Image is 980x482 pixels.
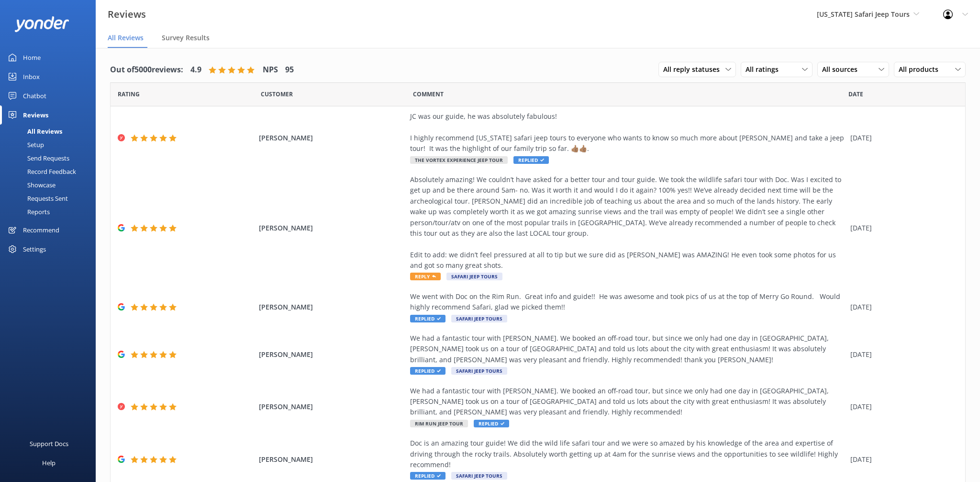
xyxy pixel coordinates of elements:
[848,90,863,99] span: Date
[850,349,953,360] div: [DATE]
[23,86,46,105] div: Chatbot
[746,64,784,75] span: All ratings
[410,438,846,470] div: Doc is an amazing tour guide! We did the wild life safari tour and we were so amazed by his knowl...
[42,453,56,472] div: Help
[822,64,863,75] span: All sources
[410,367,445,375] span: Replied
[108,33,144,43] span: All Reviews
[6,205,96,218] a: Reports
[6,178,96,192] a: Showcase
[410,472,445,480] span: Replied
[259,349,405,360] span: [PERSON_NAME]
[259,223,405,233] span: [PERSON_NAME]
[6,138,44,151] div: Setup
[259,454,405,465] span: [PERSON_NAME]
[451,472,507,480] span: Safari Jeep Tours
[410,333,846,365] div: We had a fantastic tour with [PERSON_NAME]. We booked an off-road tour, but since we only had one...
[410,291,846,313] div: We went with Doc on the Rim Run. Great info and guide!! He was awesome and took pics of us at the...
[899,64,944,75] span: All products
[118,90,140,99] span: Date
[410,420,468,427] span: Rim Run Jeep Tour
[410,315,445,322] span: Replied
[850,302,953,312] div: [DATE]
[451,315,507,322] span: Safari Jeep Tours
[30,434,68,453] div: Support Docs
[817,10,910,19] span: [US_STATE] Safari Jeep Tours
[850,454,953,465] div: [DATE]
[513,156,549,164] span: Replied
[410,174,846,271] div: Absolutely amazing! We couldn’t have asked for a better tour and tour guide. We took the wildlife...
[263,64,278,76] h4: NPS
[23,220,59,240] div: Recommend
[474,420,509,427] span: Replied
[259,133,405,143] span: [PERSON_NAME]
[850,223,953,233] div: [DATE]
[6,192,68,205] div: Requests Sent
[850,133,953,143] div: [DATE]
[23,105,48,125] div: Reviews
[23,48,41,67] div: Home
[6,165,96,178] a: Record Feedback
[23,240,46,259] div: Settings
[14,16,69,32] img: yonder-white-logo.png
[6,192,96,205] a: Requests Sent
[162,33,210,43] span: Survey Results
[413,90,444,99] span: Question
[410,156,508,164] span: The Vortex Experience Jeep Tour
[6,151,96,165] a: Send Requests
[6,138,96,151] a: Setup
[6,178,56,192] div: Showcase
[446,273,502,280] span: Safari Jeep Tours
[410,111,846,154] div: JC was our guide, he was absolutely fabulous! I highly recommend [US_STATE] safari jeep tours to ...
[190,64,201,76] h4: 4.9
[23,67,40,86] div: Inbox
[108,7,146,22] h3: Reviews
[6,125,62,138] div: All Reviews
[6,125,96,138] a: All Reviews
[110,64,183,76] h4: Out of 5000 reviews:
[6,151,69,165] div: Send Requests
[6,165,76,178] div: Record Feedback
[6,205,50,218] div: Reports
[285,64,294,76] h4: 95
[259,302,405,312] span: [PERSON_NAME]
[850,402,953,412] div: [DATE]
[410,386,846,418] div: We had a fantastic tour with [PERSON_NAME]. We booked an off-road tour, but since we only had one...
[451,367,507,375] span: Safari Jeep Tours
[261,90,293,99] span: Date
[663,64,725,75] span: All reply statuses
[410,273,441,280] span: Reply
[259,402,405,412] span: [PERSON_NAME]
